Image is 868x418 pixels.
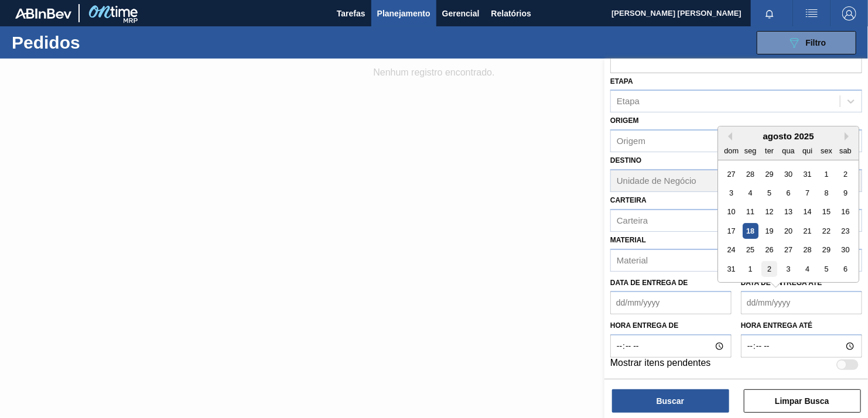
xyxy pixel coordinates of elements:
[491,6,531,20] span: Relatórios
[610,317,732,334] label: Hora entrega de
[442,6,480,20] span: Gerencial
[723,166,739,182] div: Choose domingo, 27 de julho de 2025
[818,166,834,182] div: Choose sexta-feira, 1 de agosto de 2025
[751,5,788,22] button: Notificações
[617,255,648,265] div: Material
[780,261,796,277] div: Choose quarta-feira, 3 de setembro de 2025
[12,36,179,49] h1: Pedidos
[743,143,758,159] div: seg
[761,223,777,239] div: Choose terça-feira, 19 de agosto de 2025
[741,291,862,314] input: dd/mm/yyyy
[818,143,834,159] div: sex
[845,132,853,141] button: Next Month
[799,185,815,201] div: Choose quinta-feira, 7 de agosto de 2025
[818,223,834,239] div: Choose sexta-feira, 22 de agosto de 2025
[617,97,640,107] div: Etapa
[743,204,758,220] div: Choose segunda-feira, 11 de agosto de 2025
[799,261,815,277] div: Choose quinta-feira, 4 de setembro de 2025
[723,223,739,239] div: Choose domingo, 17 de agosto de 2025
[761,143,777,159] div: ter
[761,261,777,277] div: Choose terça-feira, 2 de setembro de 2025
[723,242,739,258] div: Choose domingo, 24 de agosto de 2025
[799,223,815,239] div: Choose quinta-feira, 21 de agosto de 2025
[799,143,815,159] div: qui
[741,317,862,334] label: Hora entrega até
[617,136,645,146] div: Origem
[805,6,819,20] img: userActions
[780,143,796,159] div: qua
[806,38,826,47] span: Filtro
[838,185,853,201] div: Choose sábado, 9 de agosto de 2025
[15,8,71,19] img: TNhmsLtSVTkK8tSr43FrP2fwEKptu5GPRR3wAAAABJRU5ErkJggg==
[610,358,711,372] label: Mostrar itens pendentes
[610,117,639,125] label: Origem
[780,223,796,239] div: Choose quarta-feira, 20 de agosto de 2025
[780,185,796,201] div: Choose quarta-feira, 6 de agosto de 2025
[818,242,834,258] div: Choose sexta-feira, 29 de agosto de 2025
[818,185,834,201] div: Choose sexta-feira, 8 de agosto de 2025
[743,185,758,201] div: Choose segunda-feira, 4 de agosto de 2025
[838,223,853,239] div: Choose sábado, 23 de agosto de 2025
[842,6,856,20] img: Logout
[610,156,641,165] label: Destino
[818,261,834,277] div: Choose sexta-feira, 5 de setembro de 2025
[838,261,853,277] div: Choose sábado, 6 de setembro de 2025
[743,223,758,239] div: Choose segunda-feira, 18 de agosto de 2025
[741,279,822,287] label: Data de Entrega até
[723,204,739,220] div: Choose domingo, 10 de agosto de 2025
[337,6,365,20] span: Tarefas
[610,236,646,244] label: Material
[761,242,777,258] div: Choose terça-feira, 26 de agosto de 2025
[718,131,859,141] div: agosto 2025
[838,242,853,258] div: Choose sábado, 30 de agosto de 2025
[610,291,732,314] input: dd/mm/yyyy
[780,242,796,258] div: Choose quarta-feira, 27 de agosto de 2025
[723,143,739,159] div: dom
[724,132,732,141] button: Previous Month
[743,242,758,258] div: Choose segunda-feira, 25 de agosto de 2025
[722,165,855,279] div: month 2025-08
[757,31,856,54] button: Filtro
[780,204,796,220] div: Choose quarta-feira, 13 de agosto de 2025
[838,204,853,220] div: Choose sábado, 16 de agosto de 2025
[743,166,758,182] div: Choose segunda-feira, 28 de julho de 2025
[818,204,834,220] div: Choose sexta-feira, 15 de agosto de 2025
[761,166,777,182] div: Choose terça-feira, 29 de julho de 2025
[780,166,796,182] div: Choose quarta-feira, 30 de julho de 2025
[799,204,815,220] div: Choose quinta-feira, 14 de agosto de 2025
[838,166,853,182] div: Choose sábado, 2 de agosto de 2025
[838,143,853,159] div: sab
[377,6,430,20] span: Planejamento
[610,77,633,85] label: Etapa
[761,204,777,220] div: Choose terça-feira, 12 de agosto de 2025
[799,242,815,258] div: Choose quinta-feira, 28 de agosto de 2025
[743,261,758,277] div: Choose segunda-feira, 1 de setembro de 2025
[610,279,688,287] label: Data de Entrega de
[610,196,647,204] label: Carteira
[799,166,815,182] div: Choose quinta-feira, 31 de julho de 2025
[761,185,777,201] div: Choose terça-feira, 5 de agosto de 2025
[617,215,648,225] div: Carteira
[723,261,739,277] div: Choose domingo, 31 de agosto de 2025
[723,185,739,201] div: Choose domingo, 3 de agosto de 2025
